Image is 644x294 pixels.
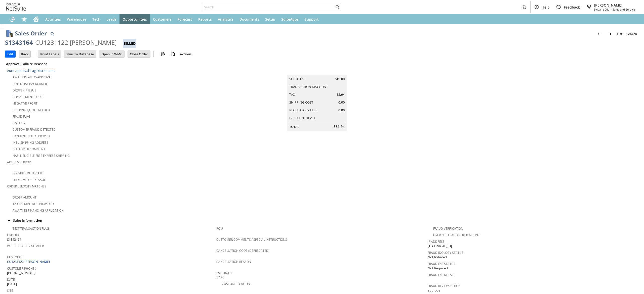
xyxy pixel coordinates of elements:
a: Negative Profit [13,101,37,106]
input: Sync To Database [64,51,96,57]
a: Gift Certificate [289,116,316,120]
input: Back [19,51,30,57]
a: Order # [7,233,20,237]
a: Awaiting Financing Application [13,208,64,213]
span: Customers [153,17,172,22]
span: 581.94 [334,124,345,129]
span: Forecast [178,17,192,22]
a: Recent Records [6,14,18,24]
img: add-record.svg [170,51,176,57]
span: Leads [106,17,116,22]
a: Actions [178,52,193,56]
a: Home [30,14,42,24]
img: Previous [597,31,603,37]
a: Intl. Shipping Address [13,140,48,145]
a: Customers [150,14,175,24]
input: Print Labels [38,51,61,57]
span: [PERSON_NAME] [594,3,635,8]
a: CU1231122 [PERSON_NAME] [7,259,51,264]
a: Customer Call-in [222,282,250,286]
span: [PHONE_NUMBER] [7,271,35,275]
a: Subtotal [289,77,305,81]
a: Replacement Order [13,95,44,99]
div: CU1231122 [PERSON_NAME] [35,38,117,46]
input: Search [203,4,334,10]
span: Not Initiated [428,255,447,260]
td: Sales Information [5,217,639,224]
span: 549.00 [335,77,345,81]
a: Order Velocity Issue [13,178,46,182]
div: Approval Failure Reasons [5,61,214,67]
a: Auto-Approval Flag Descriptions [7,68,55,73]
a: Customer Phone# [7,266,36,271]
span: Sales and Service [613,8,635,11]
a: Total [289,124,299,129]
div: Shortcuts [18,14,30,24]
a: Support [302,14,322,24]
a: Tax Exempt. Doc Provided [13,202,54,206]
img: Quick Find [49,31,55,37]
a: Override Fraud Verification? [433,233,479,237]
a: Fraud Verification [433,226,463,231]
a: Opportunities [119,14,150,24]
div: S1343164 [5,38,33,46]
a: Customer Comments / Special Instructions [216,237,287,242]
a: Has Ineligible Free Express Shipping [13,154,70,158]
span: SuiteApps [281,17,299,22]
a: Payment not approved [13,134,50,138]
input: Edit [5,51,15,57]
a: Setup [262,14,278,24]
a: List [615,30,624,38]
a: Tech [89,14,103,24]
span: Documents [239,17,259,22]
span: [DATE] [7,282,17,286]
span: Not Required [428,266,448,271]
a: Fraud Flag [13,114,30,119]
img: Next [607,31,613,37]
a: Cancellation Reason [216,260,251,264]
a: Est Profit [216,271,232,275]
a: PO # [216,226,223,231]
svg: Home [33,16,39,22]
a: Order Velocity Matches [7,184,46,188]
a: Shipping Cost [289,100,313,105]
a: IP Address [428,239,445,244]
span: Activities [45,17,61,22]
caption: Summary [287,67,347,75]
input: Open In WMC [99,51,124,57]
span: 57.76 [216,275,224,280]
a: Fraud Idology Status [428,251,463,255]
span: Reports [198,17,212,22]
a: Fraud E4F Status [428,262,455,266]
span: Opportunities [123,17,147,22]
span: Tech [92,17,100,22]
a: Tax [289,92,295,97]
span: Analytics [218,17,233,22]
a: RIS flag [13,121,25,125]
a: Shipping Quote Needed [13,108,50,112]
a: Leads [103,14,119,24]
a: Regulatory Fees [289,108,317,112]
a: Possible Duplicate [13,171,43,175]
a: Activities [42,14,64,24]
a: Address Errors [7,160,32,164]
a: Customer [7,255,23,259]
a: Fraud Review Action [428,284,461,288]
a: Reports [195,14,215,24]
svg: Shortcuts [21,16,27,22]
a: Website Order Number [7,244,44,248]
span: 32.94 [337,92,345,97]
a: Analytics [215,14,236,24]
a: SuiteApps [278,14,302,24]
a: Potential Backorder [13,82,47,86]
span: [TECHNICAL_ID] [428,244,452,249]
a: Search [624,30,639,38]
span: Warehouse [67,17,86,22]
div: Sales Information [5,217,637,224]
span: 0.00 [338,100,345,105]
svg: Search [334,4,340,10]
span: Setup [265,17,275,22]
svg: Recent Records [9,16,15,22]
a: Customer Comment [13,147,45,151]
span: 0.00 [338,108,345,113]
